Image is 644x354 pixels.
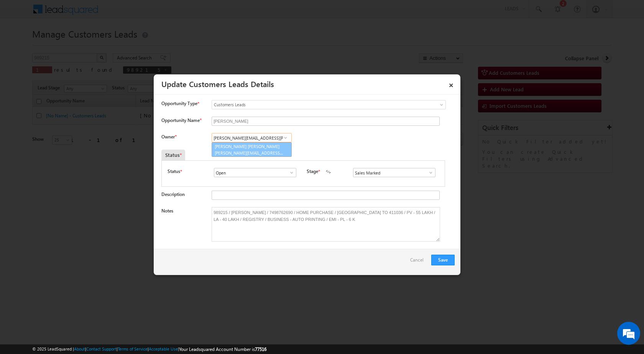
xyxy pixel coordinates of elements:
[353,168,435,177] input: Type to Search
[281,134,290,142] a: Show All Items
[104,236,139,247] em: Start Chat
[212,101,414,108] span: Customers Leads
[179,346,266,352] span: Your Leadsquared Account Number is
[161,191,185,197] label: Description
[149,346,178,351] a: Acceptable Use
[86,346,117,351] a: Contact Support
[10,71,140,230] textarea: Type your message and hit 'Enter'
[445,77,458,91] a: ×
[161,117,201,123] label: Opportunity Name
[410,255,427,269] a: Cancel
[74,346,85,351] a: About
[168,168,180,175] label: Status
[161,100,197,107] span: Opportunity Type
[307,168,318,175] label: Stage
[424,169,434,176] a: Show All Items
[161,150,185,160] div: Status
[13,40,32,50] img: d_60004797649_company_0_60004797649
[215,150,284,156] span: [PERSON_NAME][EMAIL_ADDRESS][PERSON_NAME][DOMAIN_NAME]
[118,346,148,351] a: Terms of Service
[212,133,292,142] input: Type to Search
[40,40,129,50] div: Chat with us now
[212,142,292,157] a: [PERSON_NAME] [PERSON_NAME]
[32,346,266,353] span: © 2025 LeadSquared | | | | |
[214,168,296,177] input: Type to Search
[431,255,455,265] button: Save
[161,208,173,214] label: Notes
[285,169,294,176] a: Show All Items
[161,78,274,89] a: Update Customers Leads Details
[161,134,176,140] label: Owner
[212,100,446,109] a: Customers Leads
[255,346,266,352] span: 77516
[126,4,144,22] div: Minimize live chat window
